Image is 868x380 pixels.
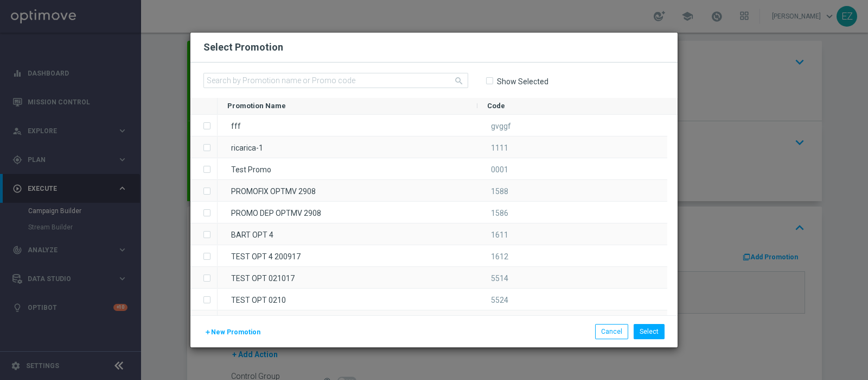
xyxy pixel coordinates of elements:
[205,329,211,335] i: add
[595,324,628,339] button: Cancel
[218,223,667,245] div: Press SPACE to select this row.
[491,122,511,130] span: gvggf
[218,202,667,223] div: Press SPACE to select this row.
[218,245,477,266] div: TEST OPT 4 200917
[491,144,508,152] span: 1111
[218,267,477,288] div: TEST OPT 021017
[218,310,477,332] div: TEST OPT0310
[190,136,218,158] div: Press SPACE to select this row.
[491,231,508,239] span: 1611
[218,115,477,136] div: fff
[211,328,260,336] span: New Promotion
[218,136,477,158] div: ricarica-1
[203,41,283,54] h2: Select Promotion
[203,326,261,338] button: New Promotion
[203,73,468,88] input: Search by Promotion name or Promo code
[190,245,218,267] div: Press SPACE to select this row.
[491,187,508,196] span: 1588
[491,209,508,217] span: 1586
[487,102,505,110] span: Code
[190,223,218,245] div: Press SPACE to select this row.
[218,267,667,289] div: Press SPACE to select this row.
[190,267,218,289] div: Press SPACE to select this row.
[218,310,667,332] div: Press SPACE to select this row.
[218,245,667,267] div: Press SPACE to select this row.
[190,289,218,310] div: Press SPACE to select this row.
[218,136,667,158] div: Press SPACE to select this row.
[218,289,477,310] div: TEST OPT 0210
[190,180,218,202] div: Press SPACE to select this row.
[218,202,477,223] div: PROMO DEP OPTMV 2908
[218,115,667,136] div: Press SPACE to select this row.
[218,223,477,245] div: BART OPT 4
[491,296,508,304] span: 5524
[190,310,218,332] div: Press SPACE to select this row.
[218,289,667,310] div: Press SPACE to select this row.
[218,158,477,179] div: Test Promo
[190,202,218,223] div: Press SPACE to select this row.
[496,77,548,86] label: Show Selected
[491,252,508,261] span: 1612
[454,76,464,86] i: search
[227,102,286,110] span: Promotion Name
[491,165,508,174] span: 0001
[634,324,665,339] button: Select
[190,158,218,180] div: Press SPACE to select this row.
[190,115,218,136] div: Press SPACE to select this row.
[218,158,667,180] div: Press SPACE to select this row.
[491,274,508,283] span: 5514
[218,180,667,202] div: Press SPACE to select this row.
[218,180,477,201] div: PROMOFIX OPTMV 2908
